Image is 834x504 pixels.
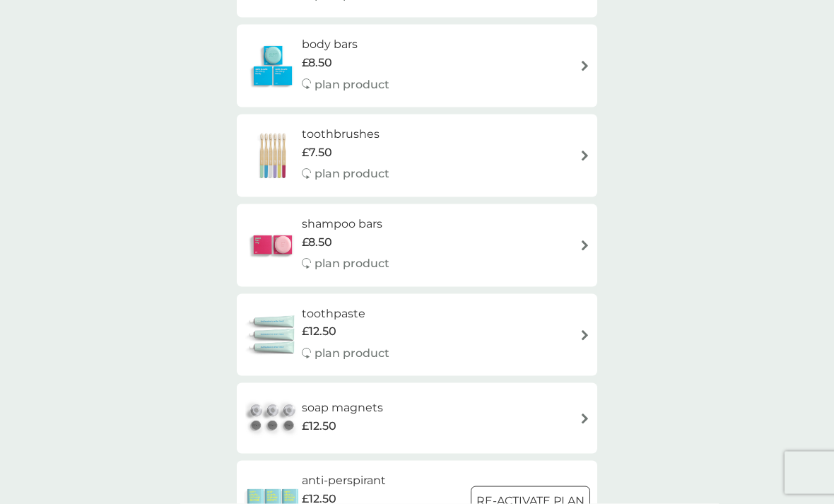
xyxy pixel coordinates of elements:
img: arrow right [580,330,590,341]
p: plan product [315,254,389,273]
h6: soap magnets [302,399,383,417]
p: plan product [315,344,389,363]
img: body bars [244,42,302,91]
img: toothpaste [244,310,302,360]
img: arrow right [580,240,590,251]
p: plan product [315,76,389,94]
h6: toothpaste [302,305,389,323]
img: soap magnets [244,394,302,443]
h6: toothbrushes [302,125,389,143]
h6: shampoo bars [302,215,389,233]
img: arrow right [580,61,590,71]
span: £8.50 [302,233,332,252]
h6: anti-perspirant [302,471,450,490]
span: £12.50 [302,322,336,341]
span: £8.50 [302,54,332,72]
img: arrow right [580,414,590,424]
span: £7.50 [302,143,332,162]
span: £12.50 [302,417,336,435]
img: toothbrushes [244,131,302,181]
p: plan product [315,165,389,183]
img: arrow right [580,151,590,161]
img: shampoo bars [244,221,302,270]
h6: body bars [302,35,389,54]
